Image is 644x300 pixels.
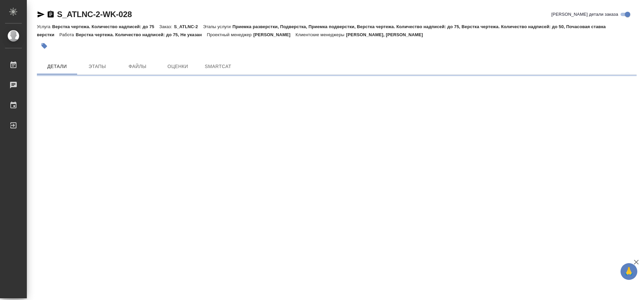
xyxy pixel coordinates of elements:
p: [PERSON_NAME], [PERSON_NAME] [346,32,428,37]
a: S_ATLNC-2-WK-028 [57,10,132,19]
p: Заказ: [159,24,174,29]
p: Услуга [37,24,52,29]
p: [PERSON_NAME] [253,32,296,37]
p: Проектный менеджер [207,32,253,37]
span: Оценки [162,62,194,71]
p: Работа [59,32,76,37]
p: Клиентские менеджеры [296,32,346,37]
span: Этапы [81,62,113,71]
button: Скопировать ссылку [47,10,55,18]
span: Детали [41,62,73,71]
p: Приемка разверстки, Подверстка, Приемка подверстки, Верстка чертежа. Количество надписей: до 75, ... [37,24,606,37]
p: Этапы услуги [203,24,232,29]
span: SmartCat [202,62,234,71]
button: Добавить тэг [37,39,52,53]
p: Верстка чертежа. Количество надписей: до 75 [52,24,159,29]
span: 🙏 [623,264,635,279]
p: Верстка чертежа. Количество надписей: до 75, Не указан [76,32,207,37]
span: [PERSON_NAME] детали заказа [551,11,618,18]
p: S_ATLNC-2 [174,24,203,29]
button: 🙏 [621,263,637,280]
span: Файлы [121,62,154,71]
button: Скопировать ссылку для ЯМессенджера [37,10,45,18]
